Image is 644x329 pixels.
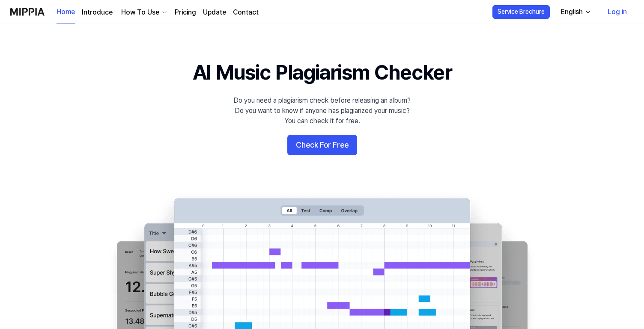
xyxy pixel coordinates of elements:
div: Do you need a plagiarism check before releasing an album? Do you want to know if anyone has plagi... [233,95,411,126]
a: Pricing [175,7,196,18]
a: Home [57,0,75,24]
div: English [559,7,584,17]
button: How To Use [119,7,168,18]
button: Check For Free [287,135,357,155]
a: Introduce [82,7,113,18]
button: English [554,3,596,21]
button: Service Brochure [492,5,550,19]
div: How To Use [119,7,161,18]
a: Contact [233,7,259,18]
h1: AI Music Plagiarism Checker [193,58,452,87]
a: Update [203,7,226,18]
